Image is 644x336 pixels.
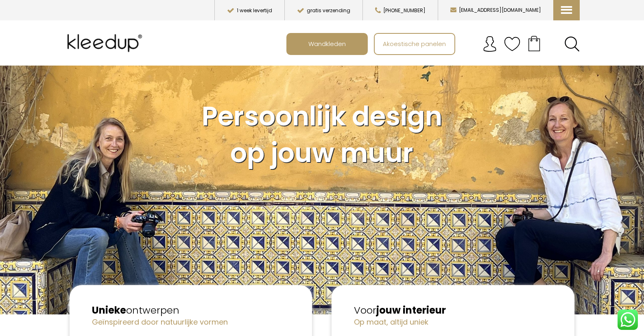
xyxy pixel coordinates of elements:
img: Kleedup [64,27,148,59]
h4: Op maat, altijd uniek [354,317,552,327]
nav: Main menu [286,33,586,55]
span: Akoestische panelen [378,36,450,51]
h4: Geïnspireerd door natuurlijke vormen [92,317,290,327]
a: Akoestische panelen [375,34,454,54]
span: op jouw muur [230,134,413,171]
span: Persoonlijk design [202,98,442,135]
img: verlanglijstje.svg [504,36,520,52]
a: Your cart [520,33,548,53]
a: Wandkleden [287,34,367,54]
img: account.svg [482,36,498,52]
a: Search [564,36,580,52]
span: Wandkleden [304,36,350,51]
